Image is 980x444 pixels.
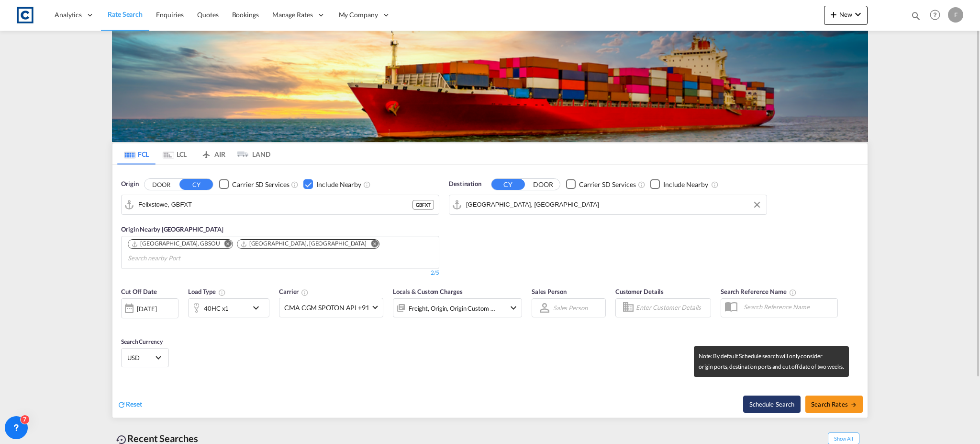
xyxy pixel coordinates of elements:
button: icon-plus 400-fgNewicon-chevron-down [824,6,868,25]
button: Remove [365,240,379,249]
span: Help [927,7,943,23]
span: Rate Search [108,10,143,18]
span: Quotes [197,11,218,19]
md-checkbox: Checkbox No Ink [219,179,289,189]
div: Carrier SD Services [232,180,289,189]
div: icon-refreshReset [117,399,142,410]
div: 40HC x1 [204,302,229,315]
input: Enter Customer Details [636,301,708,315]
md-tooltip: Note: By default Schedule search will only consider origin ports, destination ports and cut off d... [694,346,849,377]
md-icon: icon-magnify [911,11,921,21]
span: Origin [121,179,138,189]
md-input-container: Jebel Ali, AEJEA [449,195,767,214]
input: Search by Port [138,198,412,212]
span: Sales Person [532,288,567,295]
input: Search Reference Name [739,300,837,314]
span: Load Type [188,288,226,295]
span: Search Rates [811,400,857,408]
span: My Company [339,10,378,20]
md-icon: icon-arrow-right [850,401,857,408]
button: CY [179,179,213,190]
div: Freight Origin Origin Custom Factory Stuffingicon-chevron-down [393,298,522,317]
div: [DATE] [121,298,178,318]
div: Include Nearby [316,180,361,189]
md-checkbox: Checkbox No Ink [566,179,636,189]
md-icon: icon-chevron-down [852,9,864,20]
div: Carrier SD Services [579,180,636,189]
span: Origin Nearby [GEOGRAPHIC_DATA] [121,225,223,233]
md-icon: Unchecked: Ignores neighbouring ports when fetching rates.Checked : Includes neighbouring ports w... [363,181,371,188]
md-icon: icon-airplane [200,149,212,156]
md-input-container: Felixstowe, GBFXT [122,195,439,214]
md-icon: Your search will be saved by the below given name [789,289,797,296]
button: Clear Input [750,198,764,212]
span: Locals & Custom Charges [393,288,463,295]
md-icon: The selected Trucker/Carrierwill be displayed in the rate results If the rates are from another f... [301,289,309,296]
md-select: Sales Person [552,301,589,315]
md-chips-wrap: Chips container. Use arrow keys to select chips. [126,236,434,266]
div: Press delete to remove this chip. [131,240,222,248]
span: Bookings [232,11,259,19]
input: Search by Port [466,198,762,212]
button: Remove [218,240,233,249]
span: Reset [126,400,142,408]
md-icon: icon-refresh [117,400,126,409]
span: Customer Details [615,288,664,295]
div: Southampton, GBSOU [131,240,220,248]
md-icon: Unchecked: Search for CY (Container Yard) services for all selected carriers.Checked : Search for... [638,181,646,188]
div: 2/5 [431,269,439,277]
md-tab-item: AIR [194,143,232,164]
span: Destination [449,179,481,189]
div: Help [927,7,948,24]
div: F [948,7,963,23]
md-select: Select Currency: $ USDUnited States Dollar [126,351,164,364]
md-icon: icon-chevron-down [250,302,267,314]
span: Manage Rates [272,10,313,20]
img: 1fdb9190129311efbfaf67cbb4249bed.jpeg [14,4,36,26]
div: icon-magnify [911,11,921,25]
md-checkbox: Checkbox No Ink [650,179,708,189]
button: CY [491,179,525,190]
div: [DATE] [137,304,156,313]
iframe: Chat [7,394,41,430]
div: Press delete to remove this chip. [240,240,368,248]
span: USD [127,353,154,362]
span: Cut Off Date [121,288,157,295]
div: Include Nearby [663,180,708,189]
div: GBFXT [412,200,434,210]
span: CMA CGM SPOTON API +91 [284,303,369,313]
md-icon: icon-information-outline [218,289,226,296]
span: Search Currency [121,338,163,345]
div: London Gateway Port, GBLGP [240,240,367,248]
md-checkbox: Checkbox No Ink [303,179,361,189]
button: DOOR [526,179,560,190]
button: Search Ratesicon-arrow-right [805,396,863,413]
button: Note: By default Schedule search will only considerorigin ports, destination ports and cut off da... [743,396,801,413]
div: Origin DOOR CY Checkbox No InkUnchecked: Search for CY (Container Yard) services for all selected... [112,165,868,418]
md-icon: Unchecked: Search for CY (Container Yard) services for all selected carriers.Checked : Search for... [291,181,299,188]
div: 40HC x1icon-chevron-down [188,298,269,317]
md-tab-item: LCL [156,143,194,164]
md-icon: Unchecked: Ignores neighbouring ports when fetching rates.Checked : Includes neighbouring ports w... [711,181,719,188]
span: Analytics [55,10,82,20]
span: Carrier [279,288,309,295]
img: LCL+%26+FCL+BACKGROUND.png [112,31,868,142]
md-icon: icon-plus 400-fg [828,9,839,20]
span: New [828,11,864,18]
md-tab-item: FCL [117,143,156,164]
div: Freight Origin Origin Custom Factory Stuffing [409,302,496,315]
md-pagination-wrapper: Use the left and right arrow keys to navigate between tabs [117,143,270,164]
button: DOOR [145,179,178,190]
span: Search Reference Name [721,288,797,295]
input: Chips input. [128,251,219,266]
md-icon: icon-chevron-down [508,302,519,314]
md-tab-item: LAND [232,143,270,164]
span: Enquiries [156,11,184,19]
md-datepicker: Select [121,317,128,330]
